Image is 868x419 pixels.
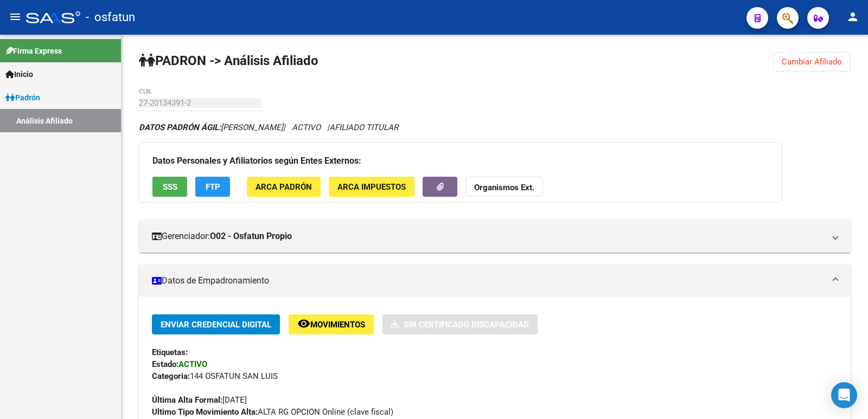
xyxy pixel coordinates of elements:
[382,314,538,334] button: Sin Certificado Discapacidad
[152,275,825,287] mat-panel-title: Datos de Empadronamiento
[195,177,230,197] button: FTP
[163,182,177,192] span: SSS
[178,359,207,369] strong: ACTIVO
[139,123,398,132] i: | ACTIVO |
[474,183,534,192] strong: Organismos Ext.
[247,177,321,197] button: ARCA Padrón
[337,182,406,192] span: ARCA Impuestos
[139,123,283,132] span: [PERSON_NAME]
[86,5,135,29] span: - osfatun
[152,371,190,381] strong: Categoria:
[404,320,529,330] span: Sin Certificado Discapacidad
[310,320,365,330] span: Movimientos
[152,230,825,242] mat-panel-title: Gerenciador:
[782,57,842,67] span: Cambiar Afiliado
[139,265,851,297] mat-expansion-panel-header: Datos de Empadronamiento
[831,382,857,408] div: Open Intercom Messenger
[139,53,318,68] strong: PADRON -> Análisis Afiliado
[152,407,258,417] strong: Ultimo Tipo Movimiento Alta:
[329,123,398,132] span: AFILIADO TITULAR
[152,370,838,382] div: 144 OSFATUN SAN LUIS
[5,68,33,80] span: Inicio
[152,153,768,169] h3: Datos Personales y Afiliatorios según Entes Externos:
[846,10,859,23] mat-icon: person
[465,177,543,197] button: Organismos Ext.
[139,220,851,253] mat-expansion-panel-header: Gerenciador:O02 - Osfatun Propio
[152,347,188,357] strong: Etiquetas:
[206,182,220,192] span: FTP
[152,177,187,197] button: SSS
[329,177,414,197] button: ARCA Impuestos
[161,320,271,330] span: Enviar Credencial Digital
[152,314,280,334] button: Enviar Credencial Digital
[289,314,374,334] button: Movimientos
[5,92,40,104] span: Padrón
[139,123,221,132] strong: DATOS PADRÓN ÁGIL:
[152,395,222,405] strong: Última Alta Formal:
[9,10,22,23] mat-icon: menu
[297,317,310,330] mat-icon: remove_red_eye
[152,407,393,417] span: ALTA RG OPCION Online (clave fiscal)
[152,395,247,405] span: [DATE]
[5,45,62,57] span: Firma Express
[210,230,292,242] strong: O02 - Osfatun Propio
[256,182,312,192] span: ARCA Padrón
[773,52,851,72] button: Cambiar Afiliado
[152,359,178,369] strong: Estado:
